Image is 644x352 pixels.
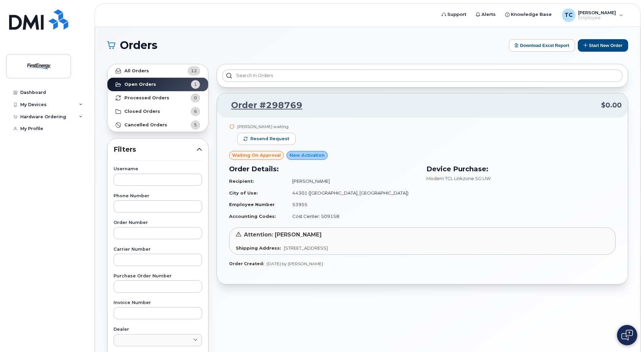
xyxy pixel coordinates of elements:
span: Waiting On Approval [232,152,281,158]
strong: Order Created: [229,261,264,266]
span: Filters [114,145,197,154]
h3: Device Purchase: [426,164,616,174]
strong: Cancelled Orders [124,122,167,128]
span: [STREET_ADDRESS] [284,245,328,251]
button: Resend request [237,133,296,145]
span: 5 [194,122,197,128]
a: All Orders12 [107,64,208,78]
span: 0 [194,95,197,101]
strong: Shipping Address: [236,245,281,251]
span: New Activation [290,152,325,158]
a: Processed Orders0 [107,91,208,105]
button: Download Excel Report [509,39,575,52]
span: Modem TCL Linkzone 5G UW [426,176,491,181]
td: 44301 ([GEOGRAPHIC_DATA], [GEOGRAPHIC_DATA]) [286,187,418,199]
span: Orders [120,40,157,50]
strong: Employee Number [229,202,275,207]
strong: Processed Orders [124,95,169,101]
label: Purchase Order Number [114,274,202,278]
button: Start New Order [578,39,628,52]
label: Phone Number [114,194,202,198]
h3: Order Details: [229,164,418,174]
strong: Closed Orders [124,109,160,114]
span: Attention: [PERSON_NAME] [244,231,322,238]
label: Username [114,167,202,171]
span: 6 [194,108,197,115]
span: 1 [194,81,197,87]
strong: All Orders [124,68,149,74]
label: Invoice Number [114,301,202,305]
span: $0.00 [601,100,622,110]
label: Order Number [114,221,202,225]
label: Carrier Number [114,247,202,252]
span: 12 [191,68,197,74]
strong: Open Orders [124,82,156,87]
label: Dealer [114,327,202,332]
a: Order #298769 [223,99,302,111]
a: Closed Orders6 [107,105,208,118]
td: Cost Center: 509158 [286,210,418,222]
a: Cancelled Orders5 [107,118,208,132]
input: Search in orders [222,70,622,82]
a: Open Orders1 [107,78,208,91]
td: [PERSON_NAME] [286,175,418,187]
strong: Recipient: [229,178,254,184]
span: Resend request [250,136,289,142]
strong: City of Use: [229,190,258,196]
strong: Accounting Codes: [229,213,276,219]
div: [PERSON_NAME] waiting [237,124,296,129]
td: 53955 [286,199,418,210]
span: [DATE] by [PERSON_NAME] [267,261,323,266]
img: Open chat [621,330,633,341]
